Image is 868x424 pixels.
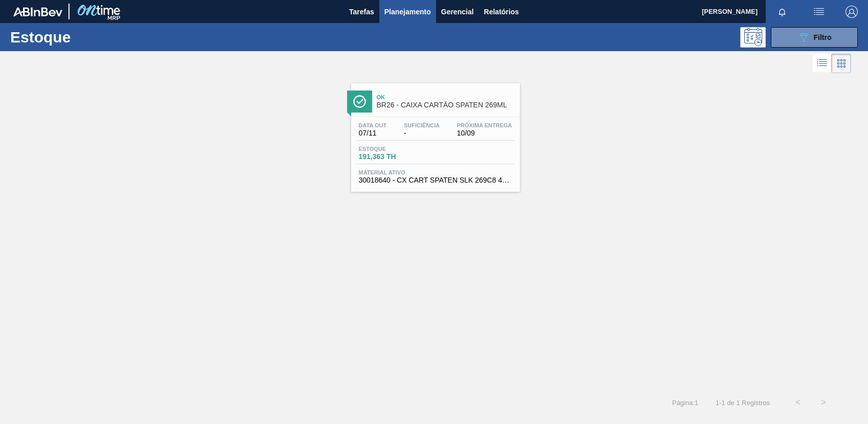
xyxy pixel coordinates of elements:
[814,33,832,41] span: Filtro
[349,6,374,18] span: Tarefas
[441,6,474,18] span: Gerencial
[484,6,519,18] span: Relatórios
[359,169,512,175] span: Material ativo
[359,176,512,184] span: 30018640 - CX CART SPATEN SLK 269C8 429 276G
[13,7,62,16] img: TNhmsLtSVTkK8tSr43FrP2fwEKptu5GPRR3wAAAABJRU5ErkJggg==
[771,27,858,48] button: Filtro
[384,6,431,18] span: Planejamento
[813,54,832,73] div: Visão em Lista
[457,122,512,128] span: Próxima Entrega
[832,54,851,73] div: Visão em Cards
[457,129,512,137] span: 10/09
[766,5,798,19] button: Notificações
[846,6,858,18] img: Logout
[344,76,525,192] a: ÍconeOkBR26 - CAIXA CARTÃO SPATEN 269MLData out07/11Suficiência-Próxima Entrega10/09Estoque191,36...
[353,95,366,108] img: Ícone
[672,399,698,407] span: Página : 1
[714,399,770,407] span: 1 - 1 de 1 Registros
[377,94,515,100] span: Ok
[10,31,160,43] h1: Estoque
[359,122,387,128] span: Data out
[404,122,440,128] span: Suficiência
[740,27,766,48] div: Pogramando: nenhum usuário selecionado
[359,153,430,161] span: 191,363 TH
[785,390,811,415] button: <
[811,390,836,415] button: >
[359,146,430,152] span: Estoque
[404,129,440,137] span: -
[359,129,387,137] span: 07/11
[377,101,515,109] span: BR26 - CAIXA CARTÃO SPATEN 269ML
[813,6,825,18] img: userActions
